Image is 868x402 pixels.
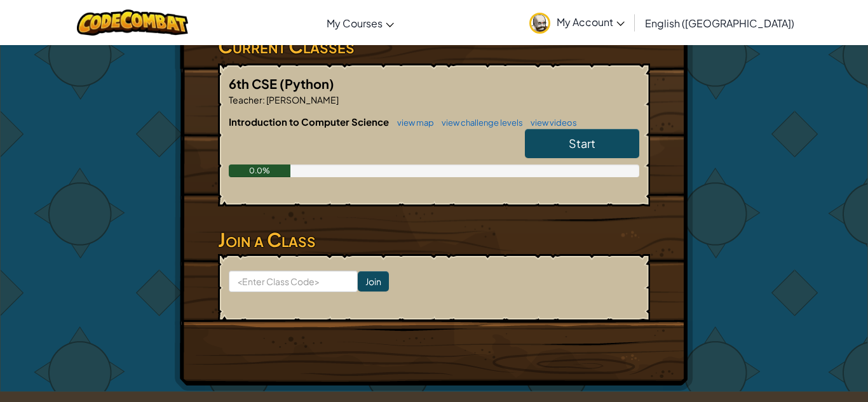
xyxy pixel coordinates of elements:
input: <Enter Class Code> [229,271,358,292]
img: avatar [529,13,550,34]
span: English ([GEOGRAPHIC_DATA]) [645,17,794,30]
h3: Join a Class [218,225,650,254]
h3: Current Classes [218,32,650,60]
span: Introduction to Computer Science [229,116,391,128]
a: view videos [524,117,577,128]
span: My Account [557,15,625,29]
input: Join [358,271,389,291]
span: [PERSON_NAME] [265,94,339,105]
span: My Courses [327,17,383,30]
a: view map [391,117,434,128]
span: : [262,94,265,105]
img: CodeCombat logo [77,10,188,36]
a: My Courses [320,6,400,40]
a: My Account [523,3,631,43]
span: Teacher [229,94,262,105]
a: English ([GEOGRAPHIC_DATA]) [639,6,801,40]
span: 6th CSE [229,76,280,91]
a: view challenge levels [435,117,523,128]
div: 0.0% [229,164,290,177]
span: (Python) [280,76,334,91]
span: Start [569,136,595,151]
